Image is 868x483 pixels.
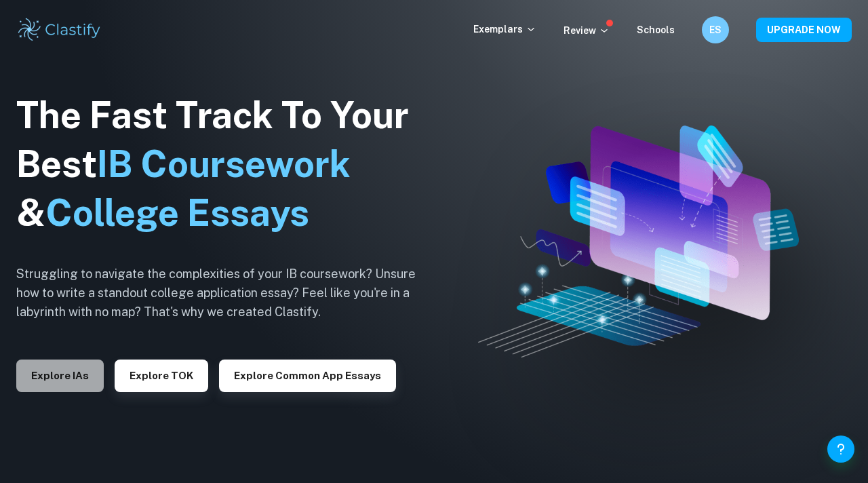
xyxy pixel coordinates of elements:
a: Explore IAs [16,368,104,381]
img: Clastify logo [16,16,102,43]
button: ES [702,16,729,43]
button: Explore TOK [115,360,208,392]
button: Explore IAs [16,360,104,392]
button: UPGRADE NOW [756,18,852,42]
button: Explore Common App essays [219,360,396,392]
span: College Essays [45,191,309,234]
a: Explore TOK [115,368,208,381]
h6: ES [708,22,724,37]
p: Exemplars [473,22,536,37]
a: Schools [637,24,675,35]
img: Clastify hero [478,125,799,358]
h1: The Fast Track To Your Best & [16,91,437,237]
p: Review [564,23,610,38]
a: Explore Common App essays [219,368,396,381]
span: IB Coursework [97,142,351,185]
h6: Struggling to navigate the complexities of your IB coursework? Unsure how to write a standout col... [16,265,437,322]
button: Help and Feedback [827,436,854,463]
